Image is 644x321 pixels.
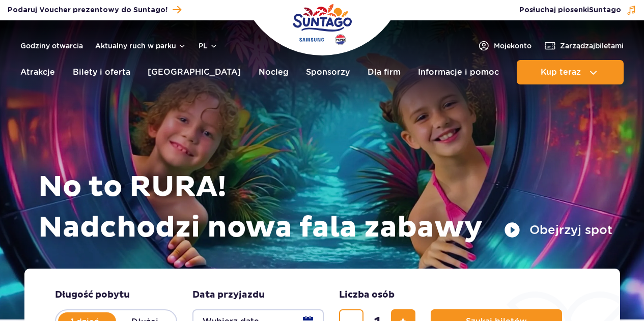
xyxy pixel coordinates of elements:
[259,60,289,84] a: Nocleg
[517,60,624,84] button: Kup teraz
[73,60,130,84] a: Bilety i oferta
[544,40,624,52] a: Zarządzajbiletami
[38,167,612,248] h1: No to RURA! Nadchodzi nowa fala zabawy
[418,60,499,84] a: Informacje i pomoc
[494,41,531,51] span: Moje konto
[478,40,531,52] a: Mojekonto
[541,68,581,77] span: Kup teraz
[199,41,218,51] button: pl
[8,3,181,17] a: Podaruj Voucher prezentowy do Suntago!
[519,5,621,15] span: Posłuchaj piosenki
[95,42,186,50] button: Aktualny ruch w parku
[368,60,401,84] a: Dla firm
[8,5,167,15] span: Podaruj Voucher prezentowy do Suntago!
[148,60,241,84] a: [GEOGRAPHIC_DATA]
[504,222,612,238] button: Obejrzyj spot
[519,5,636,15] button: Posłuchaj piosenkiSuntago
[55,289,130,301] span: Długość pobytu
[306,60,350,84] a: Sponsorzy
[192,289,265,301] span: Data przyjazdu
[560,41,624,51] span: Zarządzaj biletami
[339,289,395,301] span: Liczba osób
[589,7,621,14] span: Suntago
[20,60,55,84] a: Atrakcje
[20,41,83,51] a: Godziny otwarcia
